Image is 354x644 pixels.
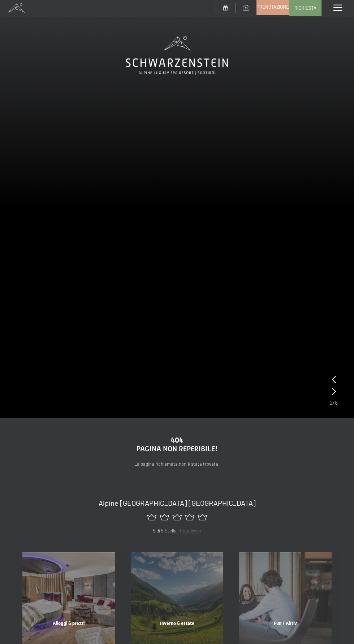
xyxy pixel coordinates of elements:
p: 5 di 5 Stelle - [29,527,325,535]
span: 404 [171,436,183,444]
span: Alpine [GEOGRAPHIC_DATA] [GEOGRAPHIC_DATA] [99,499,256,507]
span: 8 [335,399,338,406]
span: Prenotazione [256,4,289,10]
p: La pagina richiamata non è stata trovata. [29,460,325,468]
a: Tripadivsor [179,528,202,534]
span: 2 [330,399,333,406]
span: Alloggi & prezzi [53,621,84,626]
span: Richiesta [294,5,316,11]
span: PAGINA NON REPERIBILE! [137,444,217,453]
span: Fun / Aktiv [274,621,297,626]
a: Richiesta [289,0,321,16]
span: Inverno & estate [160,621,194,626]
span: / [333,399,335,406]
